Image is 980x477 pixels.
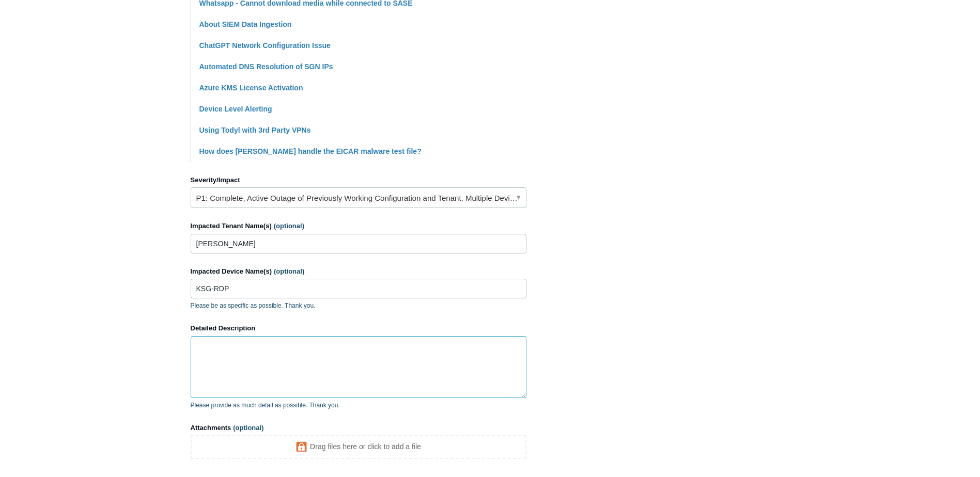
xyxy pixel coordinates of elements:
span: (optional) [233,424,263,432]
a: Using Todyl with 3rd Party VPNs [199,126,311,134]
label: Attachments [191,423,526,433]
a: P1: Complete, Active Outage of Previously Working Configuration and Tenant, Multiple Devices [191,187,526,208]
label: Impacted Tenant Name(s) [191,221,526,231]
label: Impacted Device Name(s) [191,266,526,277]
a: About SIEM Data Ingestion [199,20,292,28]
a: Automated DNS Resolution of SGN IPs [199,62,333,71]
label: Detailed Description [191,323,526,333]
p: Please provide as much detail as possible. Thank you. [191,401,526,410]
label: Severity/Impact [191,175,526,185]
span: (optional) [274,222,304,230]
a: Device Level Alerting [199,105,272,113]
a: ChatGPT Network Configuration Issue [199,41,331,50]
a: How does [PERSON_NAME] handle the EICAR malware test file? [199,147,422,155]
p: Please be as specific as possible. Thank you. [191,301,526,310]
a: Azure KMS License Activation [199,84,303,92]
span: (optional) [274,267,304,275]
